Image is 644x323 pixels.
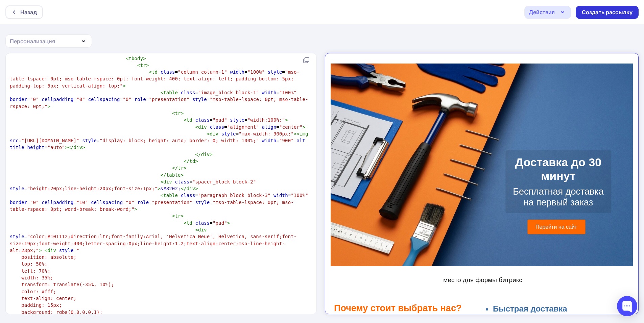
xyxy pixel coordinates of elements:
span: src [10,138,19,143]
div: Назад [20,8,37,16]
div: Действия [529,8,555,16]
span: > [227,220,230,226]
span: > [123,83,126,89]
span: = = [10,227,296,253]
span: div [74,145,82,150]
span: </ [161,172,166,178]
span: width [262,90,277,95]
span: "mso-table-lspace: 0pt; mso-table-rspace: 0pt;" [10,97,308,109]
span: width [262,138,277,143]
span: style [59,248,74,253]
span: < [137,63,140,68]
span: &#8202; [161,186,181,191]
span: < [172,213,175,219]
span: class [181,193,195,198]
span: "display: block; height: auto; border: 0; width: 100%;" [100,138,259,143]
span: class [210,124,224,130]
span: "[URL][DOMAIN_NAME]" [21,138,79,143]
span: = = = = = = = [10,90,308,109]
span: style [230,117,244,123]
span: "0" [76,97,85,102]
span: = [10,220,230,226]
span: "0" [123,97,132,102]
div: Создать рассылку [582,8,633,16]
span: cellspacing [88,97,120,102]
span: div [198,124,207,130]
span: transform: translate(-35%, 10%); [21,282,114,287]
span: "0" [30,97,39,102]
span: < [207,131,210,136]
span: > [47,104,50,109]
h2: Доставка до 30 минут [180,96,276,124]
span: > [158,186,161,191]
span: > [195,186,198,191]
span: cellspacing [91,200,123,205]
span: tr [175,213,181,219]
span: style [195,200,210,205]
span: "image_block block-1" [198,90,259,95]
span: title [10,145,24,150]
span: "presentation" [149,97,189,102]
span: > [210,152,213,157]
span: < [184,117,187,123]
span: > [146,63,149,68]
span: table [163,90,178,95]
span: = = [10,117,288,123]
span: > [181,110,184,116]
span: width [230,69,244,75]
span: " [76,248,79,253]
span: left: 70%; [21,268,50,274]
span: > [184,165,187,171]
span: </ [172,165,178,171]
span: </ [195,152,201,157]
span: style [192,97,207,102]
span: "pad" [213,220,227,226]
li: Быстрая доставка [162,244,301,256]
span: "spacer_block block-2" [192,179,256,184]
span: > [285,117,288,123]
span: < [195,227,198,232]
span: > [195,158,198,164]
span: > [143,56,146,61]
span: border [10,200,27,205]
span: width [273,193,288,198]
span: "0" [30,200,39,205]
span: tr [178,165,184,171]
span: = = = = = [10,131,311,150]
span: align [262,124,277,130]
span: class [161,69,175,75]
span: "pad" [213,117,227,123]
span: "100%" [279,90,296,95]
span: class [195,117,210,123]
span: padding: 15px; [21,302,62,308]
span: cellpadding [42,97,73,102]
p: Бесплатная доставка на первый заказ [180,127,276,149]
span: img [300,131,308,136]
span: div [163,179,172,184]
span: > [134,206,137,212]
span: alt [296,138,305,143]
span: < [126,56,129,61]
span: < [161,193,164,198]
span: < [195,124,198,130]
p: место для формы битрикс [3,218,301,225]
span: tr [140,63,146,68]
span: = = = = = = = [10,193,311,212]
span: "100%" [247,69,265,75]
span: "paragraph_block block-3" [198,193,270,198]
span: tr [175,110,181,116]
span: td [187,117,192,123]
span: cellpadding [42,200,73,205]
span: style [82,138,97,143]
span: background: rgba(0,0,0,0.1); [21,309,102,315]
span: > [181,213,184,219]
span: color: #fff; [21,289,56,294]
span: style [10,186,24,191]
span: role [135,97,146,102]
button: Персонализация [5,34,92,48]
span: "10" [76,200,88,205]
span: table [166,172,181,178]
span: style [221,131,236,136]
span: text-align: center; [21,296,76,301]
span: div [201,152,210,157]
